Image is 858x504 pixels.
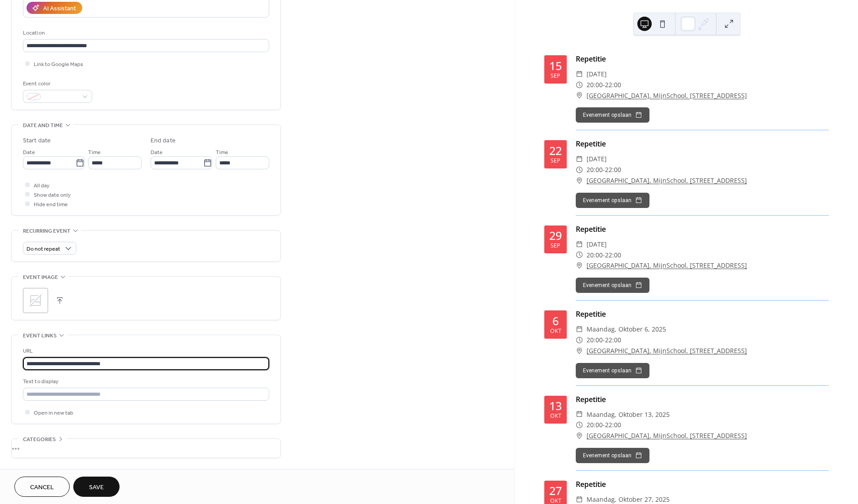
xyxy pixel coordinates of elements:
span: 22:00 [605,420,621,430]
span: Hide end time [34,200,68,209]
div: AI Assistant [43,4,76,13]
span: Show date only [34,190,71,200]
button: Evenement opslaan [576,193,649,208]
button: Evenement opslaan [576,448,649,463]
span: 20:00 [587,420,603,430]
div: ​ [576,80,583,90]
div: ​ [576,239,583,250]
div: Repetitie [576,394,829,405]
button: AI Assistant [27,2,82,14]
button: Evenement opslaan [576,107,649,123]
button: Evenement opslaan [576,363,649,378]
span: Cancel [30,483,54,492]
span: [DATE] [587,69,607,80]
span: maandag, oktober 6, 2025 [587,324,666,335]
span: [DATE] [587,154,607,164]
div: sep [551,73,560,79]
div: ​ [576,324,583,335]
div: 6 [552,315,559,327]
a: [GEOGRAPHIC_DATA], MijnSchool, [STREET_ADDRESS] [587,260,747,271]
a: [GEOGRAPHIC_DATA], MijnSchool, [STREET_ADDRESS] [587,345,747,356]
span: [DATE] [587,239,607,250]
div: ​ [576,430,583,441]
span: 20:00 [587,164,603,175]
div: ​ [576,335,583,345]
div: ​ [576,154,583,164]
span: 22:00 [605,250,621,261]
div: ​ [576,69,583,80]
div: ​ [576,420,583,430]
div: Repetitie [576,479,829,490]
div: Event color [23,79,90,88]
span: Date [23,148,35,157]
div: Start date [23,136,51,146]
span: - [603,164,605,175]
a: [GEOGRAPHIC_DATA], MijnSchool, [STREET_ADDRESS] [587,175,747,186]
span: 20:00 [587,80,603,90]
div: Repetitie [576,53,829,64]
div: 29 [549,230,562,241]
button: Cancel [14,477,70,497]
span: Event image [23,273,58,282]
span: Recurring event [23,226,71,236]
div: Repetitie [576,138,829,149]
span: Do not repeat [27,244,60,254]
span: 20:00 [587,250,603,261]
div: ••• [12,439,280,458]
div: ​ [576,90,583,101]
div: okt [550,328,561,334]
div: ; [23,288,48,313]
button: Evenement opslaan [576,278,649,293]
span: - [603,250,605,261]
span: Date and time [23,121,63,130]
div: End date [151,136,176,146]
div: ​ [576,409,583,420]
div: 15 [549,60,562,71]
span: - [603,420,605,430]
div: sep [551,158,560,164]
span: Time [88,148,101,157]
span: Date [151,148,163,157]
div: URL [23,346,267,356]
span: - [603,335,605,345]
a: [GEOGRAPHIC_DATA], MijnSchool, [STREET_ADDRESS] [587,90,747,101]
div: 27 [549,485,562,496]
div: sep [551,243,560,249]
div: Location [23,28,267,38]
div: ​ [576,250,583,261]
a: [GEOGRAPHIC_DATA], MijnSchool, [STREET_ADDRESS] [587,430,747,441]
div: ​ [576,260,583,271]
span: 22:00 [605,335,621,345]
span: Link to Google Maps [34,60,83,69]
span: 22:00 [605,80,621,90]
span: 22:00 [605,164,621,175]
div: ​ [576,164,583,175]
div: okt [550,413,561,419]
div: 13 [549,400,562,411]
span: Open in new tab [34,408,73,418]
div: Repetitie [576,224,829,234]
span: - [603,80,605,90]
div: Text to display [23,377,267,386]
span: Categories [23,435,56,444]
span: maandag, oktober 13, 2025 [587,409,670,420]
div: ​ [576,175,583,186]
span: Time [216,148,228,157]
button: Save [73,477,120,497]
div: Repetitie [576,309,829,319]
div: ​ [576,345,583,356]
span: Save [89,483,104,492]
span: All day [34,181,49,190]
span: Event links [23,331,57,340]
div: 22 [549,145,562,156]
div: okt [550,498,561,504]
span: 20:00 [587,335,603,345]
